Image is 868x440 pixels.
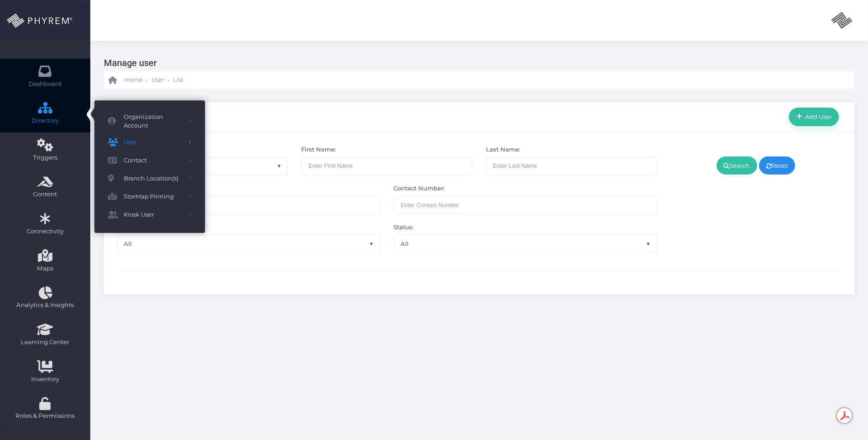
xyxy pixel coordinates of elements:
[6,412,84,421] span: Roles & Permissions
[6,190,84,199] span: Content
[145,76,149,85] li: -
[394,223,414,232] label: Status:
[124,137,182,148] span: User
[94,151,205,170] a: Contact
[124,76,143,85] span: Home
[94,109,205,133] a: Organization Account
[6,301,84,310] span: Analytics & Insights
[6,375,84,384] span: Inventory
[94,188,205,206] a: StorMap Pinning
[759,156,796,175] a: Reset
[6,227,84,236] span: Connectivity
[6,338,84,347] span: Learning Center
[301,157,472,175] input: Enter First Name
[29,80,62,89] span: Dashboard
[117,235,380,252] span: All
[37,264,53,273] span: Maps
[166,76,171,85] li: -
[486,157,657,175] input: Enter Last Name
[124,173,182,185] span: Branch Location(s)
[173,76,183,85] span: List
[108,71,143,89] a: Home
[717,156,757,175] a: Search
[6,116,84,125] span: Directory
[117,196,380,214] input: Enter Email
[789,108,839,126] a: Add User
[124,113,182,130] span: Organization Account
[394,196,657,214] input: Maximum of 10 digits required
[104,54,848,71] h3: Manage user
[94,133,205,151] a: User
[394,184,445,193] label: Contact Number:
[394,235,657,252] span: All
[151,76,164,85] span: User
[6,153,84,162] span: Triggers
[94,170,205,188] a: Branch Location(s)
[124,155,182,166] span: Contact
[173,71,183,89] a: List
[124,209,182,221] span: Kiosk User
[394,235,657,253] span: All
[151,71,164,89] a: User
[803,113,832,120] span: Add User
[301,145,336,154] label: First Name:
[124,191,182,203] span: StorMap Pinning
[486,145,520,154] label: Last Name:
[117,235,380,253] span: All
[94,206,205,224] a: Kiosk User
